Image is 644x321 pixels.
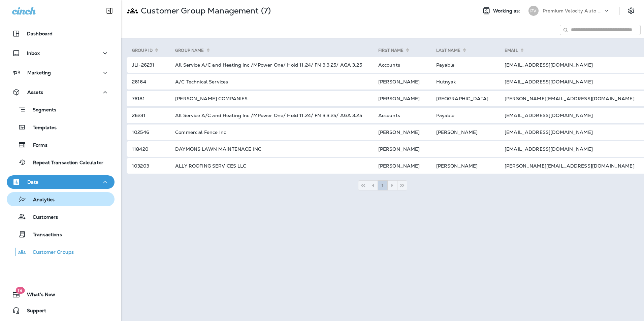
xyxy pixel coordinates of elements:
[7,27,115,40] button: Dashboard
[7,245,115,259] button: Customer Groups
[127,91,167,106] td: 76181
[496,74,643,90] td: [EMAIL_ADDRESS][DOMAIN_NAME]
[127,57,167,73] td: JLI-26231
[381,183,384,188] span: 1
[7,155,115,169] button: Repeat Transaction Calculator
[27,70,51,75] p: Marketing
[370,57,428,73] td: Accounts
[7,192,115,206] button: Analytics
[167,141,370,157] td: DAYMONS LAWN MAINTENACE INC
[167,74,370,90] td: A/C Technical Services
[26,232,62,238] p: Transactions
[7,46,115,60] button: Inbox
[428,108,496,123] td: Payable
[496,91,643,106] td: [PERSON_NAME][EMAIL_ADDRESS][DOMAIN_NAME]
[496,124,643,140] td: [EMAIL_ADDRESS][DOMAIN_NAME]
[493,8,522,14] span: Working as:
[496,141,643,157] td: [EMAIL_ADDRESS][DOMAIN_NAME]
[496,57,643,73] td: [EMAIL_ADDRESS][DOMAIN_NAME]
[127,74,167,90] td: 26164
[26,107,56,114] p: Segments
[7,120,115,134] button: Templates
[26,249,74,256] p: Customer Groups
[167,45,370,56] th: Group Name
[370,91,428,106] td: [PERSON_NAME]
[138,6,271,16] p: Customer Group Management (7)
[7,102,115,117] button: Segments
[496,158,643,174] td: [PERSON_NAME][EMAIL_ADDRESS][DOMAIN_NAME]
[27,179,39,185] p: Data
[127,158,167,174] td: 103203
[428,45,496,56] th: Last Name
[26,160,103,166] p: Repeat Transaction Calculator
[15,287,25,294] span: 19
[26,142,47,149] p: Forms
[7,138,115,152] button: Forms
[7,210,115,224] button: Customers
[127,124,167,140] td: 102546
[370,124,428,140] td: [PERSON_NAME]
[127,108,167,123] td: 26231
[27,31,53,36] p: Dashboard
[7,304,115,317] button: Support
[378,180,388,190] button: 1
[167,108,370,123] td: All Service A/C and Heating Inc /MPower One/ Hold 11.24/ FN 3.3.25/ AGA 3.25
[167,124,370,140] td: Commercial Fence Inc
[428,158,496,174] td: [PERSON_NAME]
[370,74,428,90] td: [PERSON_NAME]
[7,288,115,301] button: 19What's New
[20,308,46,316] span: Support
[7,85,115,99] button: Assets
[167,91,370,106] td: [PERSON_NAME] COMPANIES
[496,108,643,123] td: [EMAIL_ADDRESS][DOMAIN_NAME]
[26,125,57,131] p: Templates
[7,227,115,241] button: Transactions
[167,57,370,73] td: All Service A/C and Heating Inc /MPower One/ Hold 11.24/ FN 3.3.25/ AGA 3.25
[625,5,637,17] button: Settings
[528,6,539,16] div: PV
[428,124,496,140] td: [PERSON_NAME]
[428,57,496,73] td: Payable
[370,141,428,157] td: [PERSON_NAME]
[100,4,119,17] button: Collapse Sidebar
[496,45,643,56] th: Email
[26,214,58,221] p: Customers
[167,158,370,174] td: ALLY ROOFING SERVICES LLC
[7,175,115,189] button: Data
[370,158,428,174] td: [PERSON_NAME]
[127,141,167,157] td: 118420
[27,90,43,95] p: Assets
[543,8,603,13] p: Premium Velocity Auto dba Jiffy Lube
[26,197,55,203] p: Analytics
[27,50,40,56] p: Inbox
[428,91,496,106] td: [GEOGRAPHIC_DATA]
[20,292,55,300] span: What's New
[428,74,496,90] td: Hutnyak
[7,66,115,79] button: Marketing
[127,45,167,56] th: Group ID
[370,108,428,123] td: Accounts
[370,45,428,56] th: First Name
